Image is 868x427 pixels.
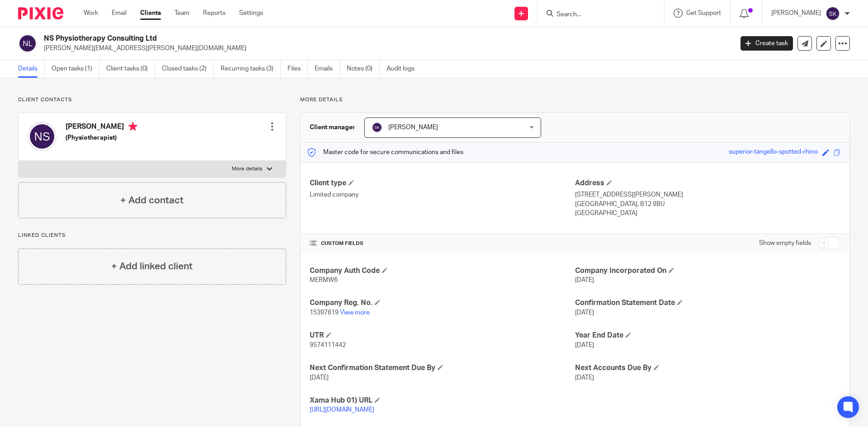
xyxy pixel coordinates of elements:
[52,60,99,78] a: Open tasks (1)
[310,310,339,316] span: 15397619
[372,122,382,133] img: svg%3E
[310,363,575,373] h4: Next Confirmation Statement Due By
[203,9,226,18] a: Reports
[388,124,438,131] span: [PERSON_NAME]
[307,148,463,157] p: Master code for secure communications and files
[575,363,840,373] h4: Next Accounts Due By
[729,147,818,158] div: superior-tangello-spotted-rhino
[826,6,840,21] img: svg%3E
[66,122,137,133] h4: [PERSON_NAME]
[106,60,155,78] a: Client tasks (0)
[310,277,338,283] span: MERMW6
[575,331,840,340] h4: Year End Date
[120,193,184,207] h4: + Add contact
[575,342,594,348] span: [DATE]
[288,60,308,78] a: Files
[315,60,340,78] a: Emails
[44,34,590,43] h2: NS Physiotherapy Consulting Ltd
[162,60,214,78] a: Closed tasks (2)
[575,190,840,199] p: [STREET_ADDRESS][PERSON_NAME]
[310,240,575,247] h4: CUSTOM FIELDS
[128,122,137,131] i: Primary
[112,9,127,18] a: Email
[310,407,374,413] a: [URL][DOMAIN_NAME]
[759,239,811,248] label: Show empty fields
[575,298,840,308] h4: Confirmation Statement Date
[310,298,575,308] h4: Company Reg. No.
[18,232,286,239] p: Linked clients
[232,165,262,173] p: More details
[347,60,380,78] a: Notes (0)
[300,96,850,103] p: More details
[575,375,594,381] span: [DATE]
[18,96,286,103] p: Client contacts
[18,60,45,78] a: Details
[310,178,575,188] h4: Client type
[18,7,63,19] img: Pixie
[686,10,721,16] span: Get Support
[575,200,840,209] p: [GEOGRAPHIC_DATA], B12 9BU
[310,123,355,132] h3: Client manager
[175,9,189,18] a: Team
[310,375,329,381] span: [DATE]
[28,122,57,151] img: svg%3E
[84,9,98,18] a: Work
[575,209,840,218] p: [GEOGRAPHIC_DATA]
[310,342,346,348] span: 9574111442
[310,331,575,340] h4: UTR
[340,310,370,316] a: View more
[221,60,281,78] a: Recurring tasks (3)
[44,44,727,53] p: [PERSON_NAME][EMAIL_ADDRESS][PERSON_NAME][DOMAIN_NAME]
[556,11,637,19] input: Search
[111,259,193,273] h4: + Add linked client
[18,34,37,53] img: svg%3E
[387,60,421,78] a: Audit logs
[239,9,263,18] a: Settings
[575,266,840,276] h4: Company Incorporated On
[575,178,840,188] h4: Address
[310,396,575,405] h4: Xama Hub 01) URL
[310,190,575,199] p: Limited company
[575,310,594,316] span: [DATE]
[575,277,594,283] span: [DATE]
[741,36,793,51] a: Create task
[310,266,575,276] h4: Company Auth Code
[140,9,161,18] a: Clients
[66,133,137,142] h5: (Physiotherapist)
[771,9,821,18] p: [PERSON_NAME]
